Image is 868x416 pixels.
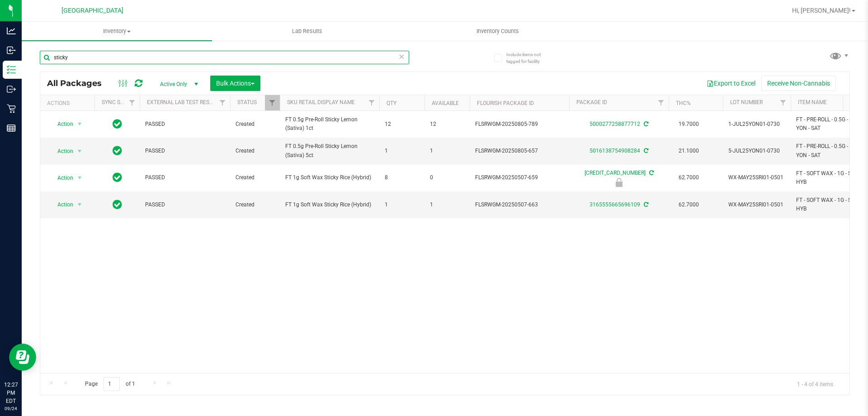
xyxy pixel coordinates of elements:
span: select [74,145,85,158]
span: Created [236,147,274,155]
inline-svg: Inventory [7,65,16,74]
a: Item Name [798,99,827,105]
span: Clear [398,51,405,62]
inline-svg: Inbound [7,46,16,55]
span: Action [49,145,74,158]
span: 62.7000 [674,198,703,211]
inline-svg: Analytics [7,26,16,35]
input: Search Package ID, Item Name, SKU, Lot or Part Number... [40,51,409,64]
span: Include items not tagged for facility [506,51,552,65]
iframe: Resource center [9,344,36,371]
span: 1 [430,147,464,155]
span: 12 [430,120,464,129]
a: 5016138754908284 [590,148,640,154]
a: 5000277258877712 [590,121,640,127]
span: PASSED [145,147,225,155]
span: 1 [385,201,419,209]
span: 19.7000 [674,118,703,131]
span: FLSRWGM-20250507-659 [475,173,564,182]
inline-svg: Retail [7,104,16,113]
span: 1 [385,147,419,155]
span: FT 0.5g Pre-Roll Sticky Lemon (Sativa) 5ct [285,142,374,159]
span: 62.7000 [674,171,703,184]
a: Status [237,99,257,105]
span: WX-MAY25SRI01-0501 [728,173,785,182]
span: Action [49,172,74,184]
span: 1 - 4 of 4 items [790,377,840,391]
span: Created [236,201,274,209]
span: [GEOGRAPHIC_DATA] [61,7,123,14]
a: 3165555665696109 [590,201,640,208]
span: FT - SOFT WAX - 1G - SRI - HYB [796,169,864,186]
a: Inventory Counts [402,22,593,41]
span: FT - PRE-ROLL - 0.5G - 1CT - YON - SAT [796,115,864,133]
span: In Sync [113,171,122,184]
span: Inventory Counts [464,27,531,35]
span: Action [49,118,74,130]
span: select [74,198,85,211]
span: Action [49,198,74,211]
a: Flourish Package ID [477,100,534,106]
a: Sync Status [102,99,137,105]
span: FLSRWGM-20250805-657 [475,147,564,155]
span: PASSED [145,173,225,182]
span: Sync from Compliance System [642,148,648,154]
span: select [74,172,85,184]
span: FLSRWGM-20250805-789 [475,120,564,129]
a: Inventory [22,22,212,41]
span: FT 1g Soft Wax Sticky Rice (Hybrid) [285,201,374,209]
span: Page of 1 [77,377,142,391]
a: Package ID [576,99,607,105]
p: 12:27 PM EDT [4,381,18,405]
a: Lot Number [730,99,763,105]
span: PASSED [145,201,225,209]
a: Sku Retail Display Name [287,99,355,105]
inline-svg: Reports [7,124,16,133]
a: Lab Results [212,22,402,41]
p: 09/24 [4,405,18,412]
span: Created [236,173,274,182]
span: PASSED [145,120,225,129]
span: Sync from Compliance System [642,201,648,208]
button: Receive Non-Cannabis [761,76,836,91]
a: Filter [125,95,140,110]
a: Filter [265,95,280,110]
span: Hi, [PERSON_NAME]! [792,7,851,14]
a: Filter [364,95,379,110]
button: Export to Excel [701,76,761,91]
span: WX-MAY25SRI01-0501 [728,201,785,209]
span: FT - PRE-ROLL - 0.5G - 5CT - YON - SAT [796,142,864,159]
span: Created [236,120,274,129]
span: All Packages [47,78,111,88]
span: Sync from Compliance System [648,170,654,176]
span: In Sync [113,198,122,211]
span: 5-JUL25YON01-0730 [728,147,785,155]
span: FT 0.5g Pre-Roll Sticky Lemon (Sativa) 1ct [285,115,374,133]
div: Actions [47,100,91,106]
span: Sync from Compliance System [642,121,648,127]
input: 1 [104,377,120,391]
span: FLSRWGM-20250507-663 [475,201,564,209]
span: Bulk Actions [216,80,255,87]
button: Bulk Actions [210,76,260,91]
span: select [74,118,85,130]
a: Filter [215,95,230,110]
a: Available [432,100,459,106]
span: FT - SOFT WAX - 1G - SRI - HYB [796,196,864,213]
span: In Sync [113,118,122,130]
span: FT 1g Soft Wax Sticky Rice (Hybrid) [285,173,374,182]
a: Qty [387,100,396,106]
span: 8 [385,173,419,182]
span: 0 [430,173,464,182]
a: [CREDIT_CARD_NUMBER] [585,170,646,176]
span: 1-JUL25YON01-0730 [728,120,785,129]
inline-svg: Outbound [7,85,16,94]
a: THC% [676,100,691,106]
a: External Lab Test Result [147,99,218,105]
a: Filter [654,95,669,110]
span: 12 [385,120,419,129]
span: In Sync [113,144,122,157]
a: Filter [776,95,791,110]
span: Inventory [22,27,212,35]
span: Lab Results [280,27,335,35]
